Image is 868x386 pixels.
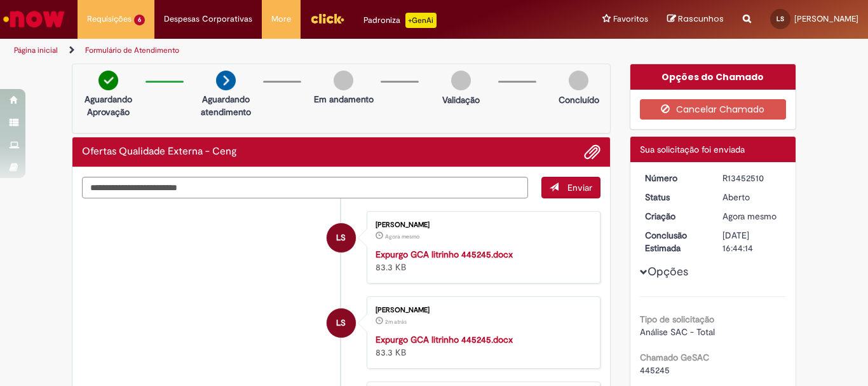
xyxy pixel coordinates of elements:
span: LS [336,223,346,253]
img: img-circle-grey.png [334,71,353,90]
span: Sua solicitação foi enviada [640,144,745,155]
span: 2m atrás [385,318,407,326]
span: 445245 [640,364,670,376]
div: [DATE] 16:44:14 [722,229,782,254]
a: Expurgo GCA litrinho 445245.docx [376,249,513,260]
p: Aguardando Aprovação [78,93,139,118]
textarea: Digite sua mensagem aqui... [82,177,528,198]
span: Despesas Corporativas [164,13,252,25]
button: Adicionar anexos [584,144,600,160]
span: LS [776,15,784,23]
div: [PERSON_NAME] [376,221,587,229]
img: ServiceNow [1,6,67,32]
div: Lais Souza Da Silveira [327,308,356,338]
a: Expurgo GCA litrinho 445245.docx [376,334,513,345]
div: Padroniza [363,13,437,28]
a: Formulário de Atendimento [85,45,179,55]
span: 6 [134,15,145,25]
a: Página inicial [14,45,58,55]
dt: Status [635,191,714,203]
dt: Conclusão Estimada [635,229,714,254]
div: Lais Souza Da Silveira [327,223,356,252]
div: 27/08/2025 13:44:09 [722,210,782,223]
span: Requisições [87,13,132,25]
time: 27/08/2025 13:44:09 [722,210,776,222]
h2: Ofertas Qualidade Externa - Ceng Histórico de tíquete [82,146,237,158]
p: Validação [442,93,480,106]
img: img-circle-grey.png [451,71,471,90]
time: 27/08/2025 13:44:06 [385,233,419,240]
b: Chamado GeSAC [640,352,709,363]
time: 27/08/2025 13:42:20 [385,318,407,326]
ul: Trilhas de página [10,39,569,62]
span: LS [336,308,346,338]
b: Tipo de solicitação [640,314,714,325]
a: Rascunhos [667,13,724,25]
img: arrow-next.png [216,71,236,90]
img: check-circle-green.png [98,71,118,90]
span: [PERSON_NAME] [794,13,858,24]
button: Cancelar Chamado [640,99,787,120]
div: 83.3 KB [376,333,587,359]
img: click_logo_yellow_360x200.png [310,9,344,28]
p: Em andamento [314,93,374,106]
span: Análise SAC - Total [640,326,715,338]
p: Concluído [559,93,599,106]
button: Enviar [541,177,600,198]
span: Agora mesmo [385,233,419,240]
span: Agora mesmo [722,210,776,222]
dt: Criação [635,210,714,223]
p: +GenAi [405,13,437,28]
span: More [271,13,291,25]
div: Aberto [722,191,782,203]
p: Aguardando atendimento [195,93,257,118]
span: Enviar [567,182,592,193]
span: Favoritos [613,13,648,25]
div: [PERSON_NAME] [376,307,587,314]
div: 83.3 KB [376,248,587,273]
div: Opções do Chamado [630,64,796,90]
span: Rascunhos [678,13,724,25]
img: img-circle-grey.png [569,71,588,90]
div: R13452510 [722,172,782,184]
dt: Número [635,172,714,184]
